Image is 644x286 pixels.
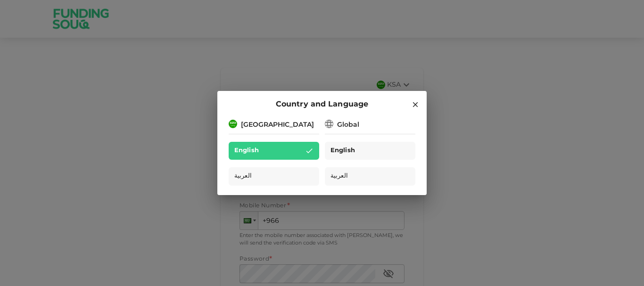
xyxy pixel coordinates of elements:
[276,98,368,111] span: Country and Language
[234,146,259,156] span: English
[229,120,237,128] img: flag-sa.b9a346574cdc8950dd34b50780441f57.svg
[330,171,348,182] span: العربية
[241,120,314,130] div: [GEOGRAPHIC_DATA]
[330,146,355,156] span: English
[234,171,252,182] span: العربية
[337,120,359,130] div: Global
